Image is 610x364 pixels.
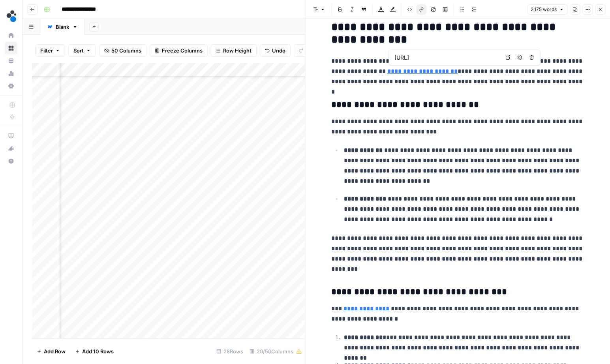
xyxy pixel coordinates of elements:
img: spot.ai Logo [5,9,19,23]
button: Freeze Columns [150,44,208,57]
button: Help + Support [5,155,17,167]
div: What's new? [5,143,17,154]
div: 28 Rows [213,345,246,358]
button: What's new? [5,142,17,155]
span: Sort [73,47,84,54]
span: 2,175 words [531,6,557,13]
a: Usage [5,67,17,80]
button: Sort [68,44,96,57]
span: Freeze Columns [162,47,203,54]
span: Add 10 Rows [82,347,114,355]
button: Filter [35,44,65,57]
div: Blank [56,23,69,31]
a: Blank [40,19,84,35]
a: AirOps Academy [5,129,17,142]
button: Add 10 Rows [70,345,118,358]
span: Filter [40,47,53,54]
button: Undo [260,44,291,57]
button: 2,175 words [527,4,567,15]
a: Home [5,29,17,42]
button: Row Height [211,44,257,57]
button: 50 Columns [99,44,146,57]
div: 20/50 Columns [246,345,305,358]
span: 50 Columns [111,47,141,54]
button: Workspace: spot.ai [5,6,17,26]
button: Add Row [32,345,70,358]
a: Settings [5,80,17,92]
a: Your Data [5,54,17,67]
span: Undo [272,47,285,54]
a: Browse [5,42,17,54]
span: Add Row [44,347,66,355]
span: Row Height [223,47,252,54]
